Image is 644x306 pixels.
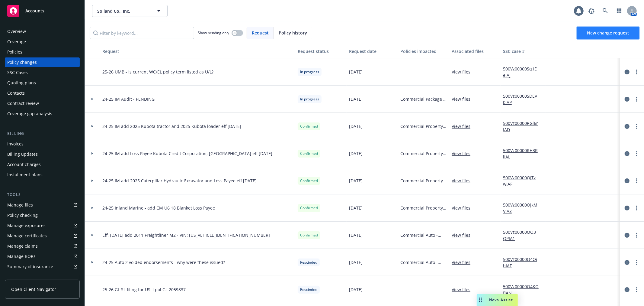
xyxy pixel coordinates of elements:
[198,30,229,35] span: Show pending only
[5,88,80,98] a: Contacts
[349,232,363,238] span: [DATE]
[5,99,80,108] a: Contract review
[577,27,639,39] a: New change request
[400,232,447,238] span: Commercial Auto - composite rated
[503,147,543,160] a: 500Vz00000RH3RlIAL
[633,204,640,212] a: more
[85,167,100,194] div: Toggle Row Expanded
[503,93,543,106] a: 500Vz00000SDEV0IAP
[7,109,52,119] div: Coverage gap analysis
[633,68,640,76] a: more
[5,231,80,241] a: Manage certificates
[300,233,318,238] span: Confirmed
[452,123,475,129] a: View files
[5,170,80,180] a: Installment plans
[85,249,100,276] div: Toggle Row Expanded
[92,5,168,17] button: Soiland Co., Inc.
[25,8,44,13] span: Accounts
[452,48,498,54] div: Associated files
[5,68,80,77] a: SSC Cases
[633,96,640,103] a: more
[503,229,543,242] a: 500Vz00000OO3QPIA1
[452,150,475,157] a: View files
[623,259,631,266] a: circleInformation
[400,259,447,265] span: Commercial Auto - composite rated
[349,96,363,102] span: [DATE]
[85,222,100,249] div: Toggle Row Expanded
[7,78,36,88] div: Quoting plans
[503,283,543,296] a: 500Vz00000O4KQfIAN
[7,221,46,230] div: Manage exposures
[5,47,80,57] a: Policies
[300,96,319,102] span: In progress
[5,200,80,210] a: Manage files
[452,96,475,102] a: View files
[477,294,518,306] button: Nova Assist
[102,259,225,265] span: 24-25 Auto 2 voided endorsements - why were these issued?
[503,120,543,133] a: 500Vz00000RGl6rIAD
[623,150,631,157] a: circleInformation
[102,205,215,211] span: 24-25 Inland Marine - add CM U6 18 Blanket Loss Payee
[623,286,631,293] a: circleInformation
[7,99,39,108] div: Contract review
[349,286,363,293] span: [DATE]
[5,78,80,88] a: Quoting plans
[300,205,318,211] span: Confirmed
[102,177,257,184] span: 24-25 IM add 2025 Caterpillar Hydraulic Excavator and Loss Payee eff [DATE]
[400,205,447,211] span: Commercial Property - M.D. LAND, LLC; [STREET_ADDRESS]
[102,123,241,129] span: 24-25 IM add 2025 Kubota tractor and 2025 Kubota loader eff [DATE]
[85,276,100,303] div: Toggle Row Expanded
[5,160,80,169] a: Account charges
[7,139,24,149] div: Invoices
[503,256,543,269] a: 500Vz00000O4OihIAF
[300,69,319,75] span: In progress
[349,123,363,129] span: [DATE]
[587,30,629,36] span: New change request
[400,96,447,102] span: Commercial Package - PROP/IM
[252,30,269,36] span: Request
[11,286,56,292] span: Open Client Navigator
[300,260,317,265] span: Rescinded
[7,160,41,169] div: Account charges
[85,86,100,113] div: Toggle Row Expanded
[102,150,272,157] span: 24-25 IM add Loss Payee Kubota Credit Corporation, [GEOGRAPHIC_DATA] eff [DATE]
[7,47,22,57] div: Policies
[7,37,26,47] div: Coverage
[452,259,475,265] a: View files
[5,37,80,47] a: Coverage
[349,48,396,54] div: Request date
[300,287,317,292] span: Rescinded
[503,202,543,214] a: 500Vz00000QjkMVIAZ
[452,69,475,75] a: View files
[5,241,80,251] a: Manage claims
[633,286,640,293] a: more
[347,44,398,58] button: Request date
[489,297,513,302] span: Nova Assist
[5,2,80,19] a: Accounts
[7,241,38,251] div: Manage claims
[349,177,363,184] span: [DATE]
[5,139,80,149] a: Invoices
[7,149,38,159] div: Billing updates
[85,140,100,167] div: Toggle Row Expanded
[102,232,270,238] span: Eff. [DATE] add 2011 Freightliner M2 - VIN: [US_VEHICLE_IDENTIFICATION_NUMBER]
[5,210,80,220] a: Policy checking
[623,204,631,212] a: circleInformation
[7,88,25,98] div: Contacts
[5,57,80,67] a: Policy changes
[400,123,447,129] span: Commercial Property - M.D. LAND, LLC; [STREET_ADDRESS]
[449,44,501,58] button: Associated files
[7,262,53,272] div: Summary of insurance
[623,123,631,130] a: circleInformation
[300,178,318,184] span: Confirmed
[85,113,100,140] div: Toggle Row Expanded
[633,232,640,239] a: more
[633,150,640,157] a: more
[7,210,38,220] div: Policy checking
[623,232,631,239] a: circleInformation
[400,150,447,157] span: Commercial Property - M.D. LAND, LLC; [STREET_ADDRESS]
[7,252,36,261] div: Manage BORs
[298,48,344,54] div: Request status
[100,44,295,58] button: Request
[599,5,611,17] a: Search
